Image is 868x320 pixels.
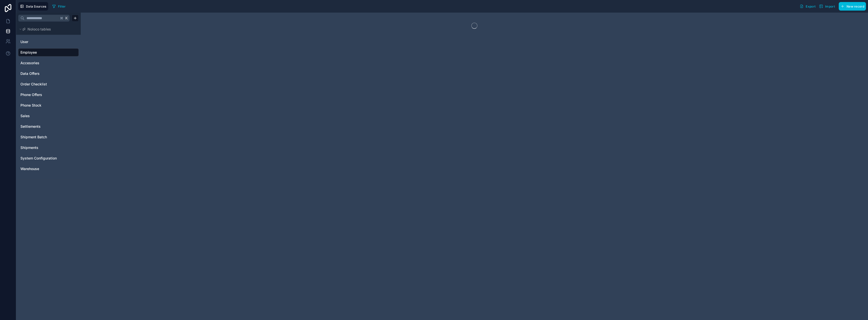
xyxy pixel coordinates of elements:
span: Filter [58,5,66,8]
span: Import [825,5,835,8]
span: Phone Stock [20,103,41,108]
a: Sales [20,113,75,118]
a: New record [837,2,866,11]
a: Employee [20,50,75,55]
div: Warehouse [18,165,79,173]
span: Phone Offers [20,92,42,97]
span: Sales [20,113,30,118]
a: Shipment Batch [20,135,75,140]
div: Settlements [18,122,79,131]
span: K [65,16,68,20]
button: New record [839,2,866,11]
div: Sales [18,112,79,120]
span: Order Checklist [20,82,47,87]
a: Warehouse [20,166,75,171]
div: Shipments [18,144,79,152]
span: Settlements [20,124,41,129]
div: Employee [18,48,79,56]
span: Accesories [20,60,39,66]
span: Shipments [20,145,38,150]
span: Warehouse [20,166,39,171]
a: System Configuration [20,156,75,161]
a: Order Checklist [20,82,75,87]
span: New record [847,5,864,8]
button: Data Sources [18,2,48,11]
span: Employee [20,50,37,55]
a: User [20,39,75,44]
a: Phone Offers [20,92,75,97]
div: Order Checklist [18,80,79,88]
div: User [18,38,79,46]
button: Filter [50,3,68,10]
div: Phone Stock [18,101,79,109]
div: Shipment Batch [18,133,79,141]
a: Phone Stock [20,103,75,108]
span: Data Sources [26,5,46,8]
button: Noloco tables [18,26,76,33]
a: Data Offers [20,71,75,76]
div: Data Offers [18,70,79,78]
span: Data Offers [20,71,40,76]
div: System Configuration [18,154,79,162]
span: Noloco tables [28,27,51,32]
span: Shipment Batch [20,135,47,140]
span: System Configuration [20,156,57,161]
span: User [20,39,28,44]
button: Export [798,2,817,11]
div: Phone Offers [18,91,79,99]
span: Export [806,5,816,8]
a: Settlements [20,124,75,129]
a: Shipments [20,145,75,150]
div: Accesories [18,59,79,67]
a: Accesories [20,60,75,66]
button: Import [817,2,837,11]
